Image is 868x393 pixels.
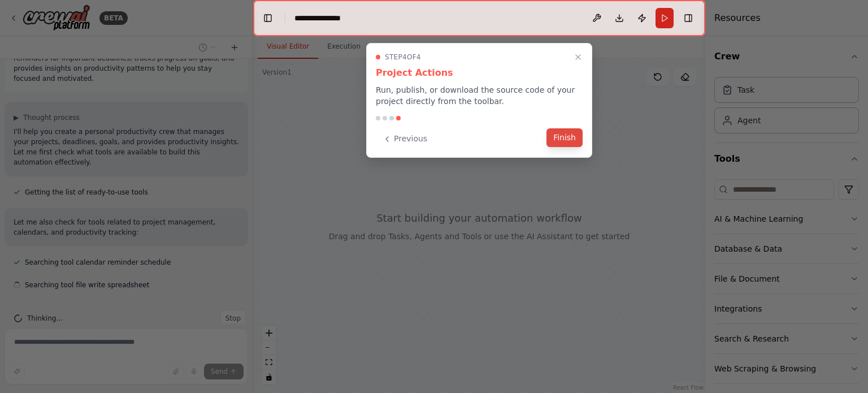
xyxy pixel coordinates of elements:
[376,84,583,107] p: Run, publish, or download the source code of your project directly from the toolbar.
[571,50,585,64] button: Close walkthrough
[376,129,434,148] button: Previous
[385,53,421,62] span: Step 4 of 4
[260,10,276,26] button: Hide left sidebar
[376,66,583,80] h3: Project Actions
[546,128,583,147] button: Finish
